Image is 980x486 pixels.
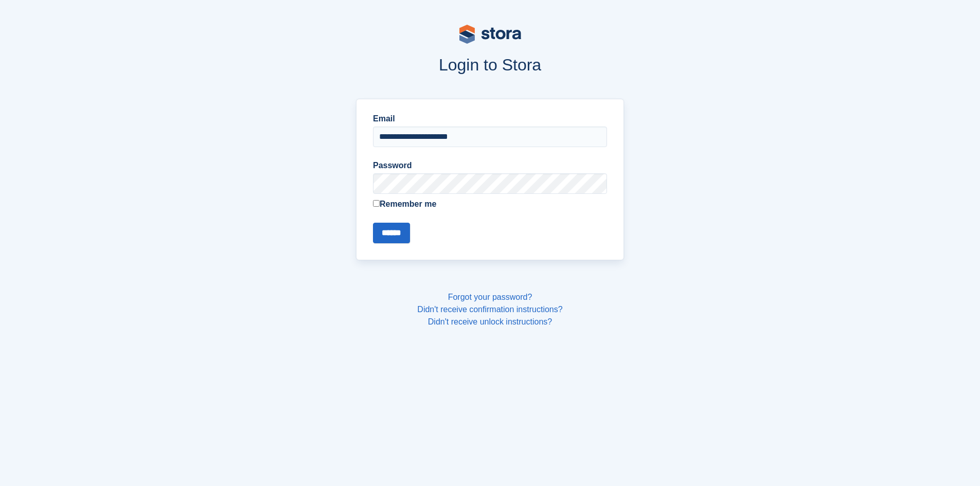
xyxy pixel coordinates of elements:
[373,159,607,172] label: Password
[373,113,607,125] label: Email
[373,200,380,207] input: Remember me
[373,198,607,210] label: Remember me
[417,305,562,314] a: Didn't receive confirmation instructions?
[160,56,821,74] h1: Login to Stora
[459,25,521,44] img: stora-logo-53a41332b3708ae10de48c4981b4e9114cc0af31d8433b30ea865607fb682f29.svg
[448,293,532,301] a: Forgot your password?
[428,317,552,326] a: Didn't receive unlock instructions?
